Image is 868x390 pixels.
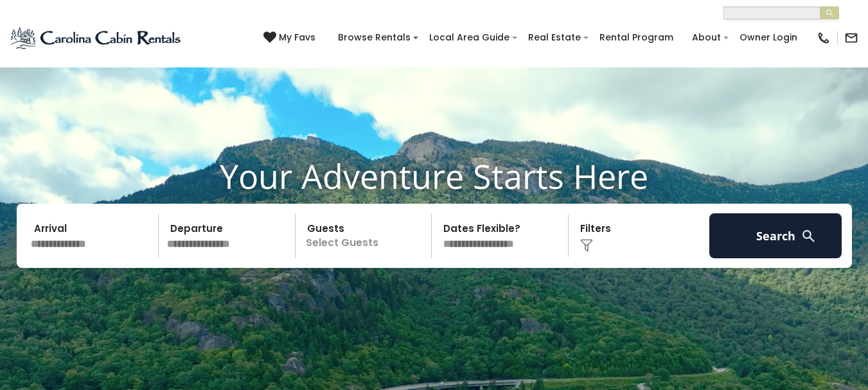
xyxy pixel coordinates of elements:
a: My Favs [263,31,319,45]
img: filter--v1.png [580,239,593,252]
img: search-regular-white.png [801,228,817,244]
img: Blue-2.png [10,25,183,51]
p: Select Guests [299,213,432,258]
img: phone-regular-black.png [817,31,831,45]
button: Search [709,213,842,258]
a: About [686,28,727,48]
h1: Your Adventure Starts Here [10,156,858,196]
a: Local Area Guide [423,28,516,48]
a: Owner Login [733,28,804,48]
a: Rental Program [593,28,680,48]
a: Browse Rentals [332,28,417,48]
span: My Favs [279,31,315,44]
img: mail-regular-black.png [844,31,858,45]
a: Real Estate [522,28,587,48]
